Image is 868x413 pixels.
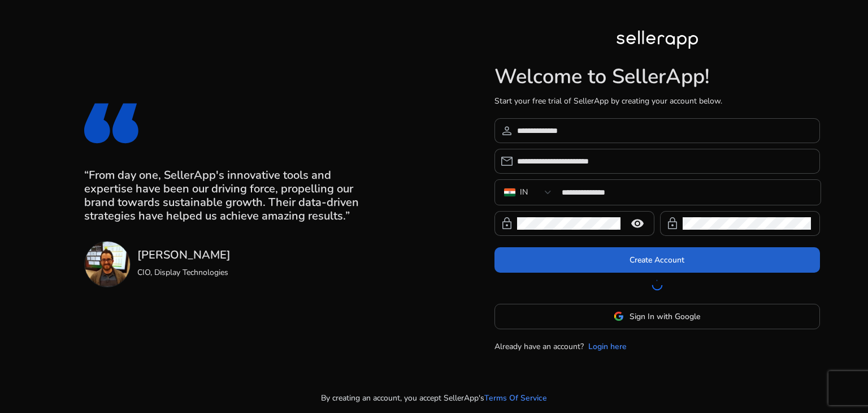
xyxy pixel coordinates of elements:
[137,248,231,262] h3: [PERSON_NAME]
[137,266,231,278] p: CIO, Display Technologies
[494,304,820,329] button: Sign In with Google
[630,311,700,322] span: Sign In with Google
[84,169,374,223] h3: “From day one, SellerApp's innovative tools and expertise have been our driving force, propelling...
[520,186,528,199] div: IN
[624,217,651,230] mat-icon: remove_red_eye
[484,392,547,404] a: Terms Of Service
[494,95,820,107] p: Start your free trial of SellerApp by creating your account below.
[494,341,584,352] p: Already have an account?
[666,217,679,230] span: lock
[494,64,820,89] h1: Welcome to SellerApp!
[588,341,627,352] a: Login here
[494,247,820,273] button: Create Account
[500,217,514,230] span: lock
[630,254,684,266] span: Create Account
[500,124,514,137] span: person
[614,311,624,321] img: google-logo.svg
[500,154,514,168] span: email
